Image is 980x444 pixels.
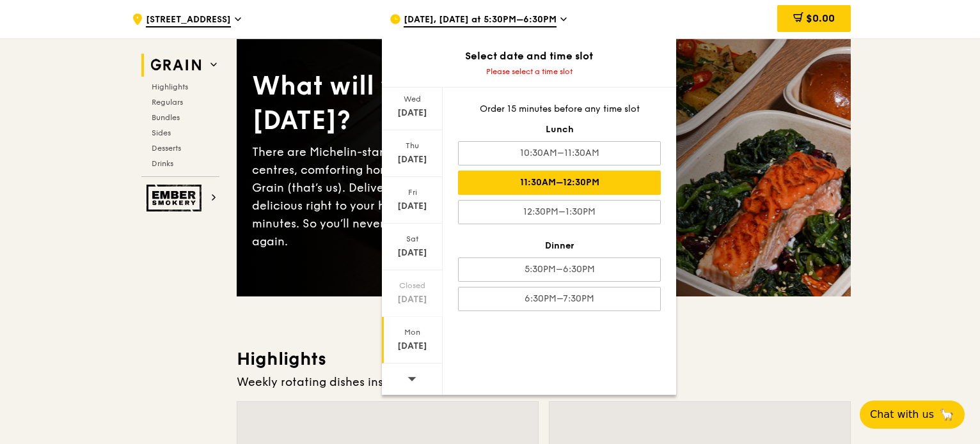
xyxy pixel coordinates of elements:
span: [DATE], [DATE] at 5:30PM–6:30PM [404,13,557,27]
div: Closed [384,280,441,291]
div: Select date and time slot [382,49,676,64]
span: 🦙 [939,407,954,422]
span: Drinks [152,159,173,168]
div: [DATE] [384,340,441,353]
img: Grain web logo [146,54,205,77]
div: [DATE] [384,247,441,259]
div: [DATE] [384,293,441,306]
div: Fri [384,187,441,197]
div: Thu [384,141,441,151]
div: Weekly rotating dishes inspired by flavours from around the world. [237,373,851,391]
div: 5:30PM–6:30PM [458,257,661,282]
div: Dinner [458,240,661,252]
div: Please select a time slot [382,66,676,77]
div: [DATE] [384,107,441,119]
div: There are Michelin-star restaurants, hawker centres, comforting home-cooked classics… and Grain (... [252,143,544,250]
div: [DATE] [384,200,441,213]
div: 10:30AM–11:30AM [458,141,661,165]
h3: Highlights [237,348,851,371]
span: Highlights [152,82,188,91]
div: 11:30AM–12:30PM [458,171,661,195]
div: 12:30PM–1:30PM [458,200,661,224]
button: Chat with us🦙 [860,401,965,429]
div: Order 15 minutes before any time slot [458,103,661,116]
div: Lunch [458,123,661,136]
span: Chat with us [870,407,934,422]
div: What will you eat [DATE]? [252,69,544,138]
div: [DATE] [384,153,441,166]
div: 6:30PM–7:30PM [458,287,661,311]
img: Ember Smokery web logo [146,185,205,211]
span: [STREET_ADDRESS] [146,13,231,27]
div: Sat [384,234,441,244]
span: Desserts [152,144,181,153]
span: Regulars [152,98,183,107]
span: Sides [152,128,171,137]
div: Wed [384,94,441,104]
span: $0.00 [806,12,835,24]
span: Bundles [152,113,180,122]
div: Mon [384,327,441,337]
